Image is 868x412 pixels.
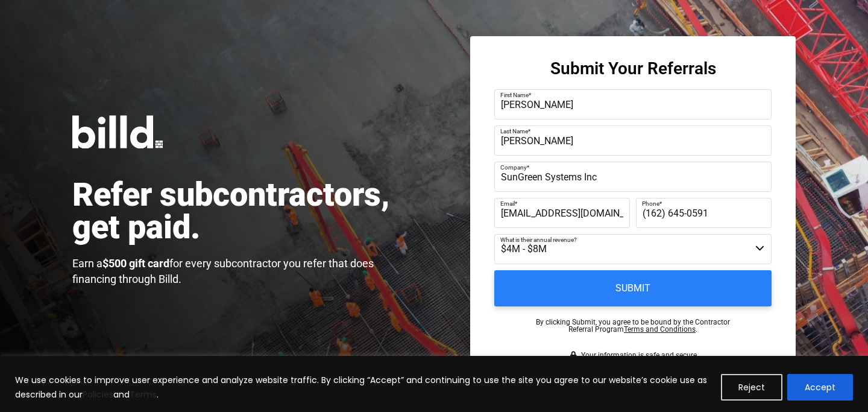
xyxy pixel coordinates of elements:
[624,325,696,334] a: Terms and Conditions
[500,164,527,171] span: Company
[494,270,772,306] input: Submit
[578,351,697,360] span: Your information is safe and secure
[130,388,157,401] a: Terms
[787,374,853,401] button: Accept
[83,388,113,401] a: Policies
[642,200,659,207] span: Phone
[550,60,716,77] h3: Submit Your Referrals
[102,257,169,270] strong: $500 gift card
[72,256,398,287] p: Earn a for every subcontractor you refer that does financing through Billd.
[72,179,398,244] h1: Refer subcontractors, get paid.
[721,374,782,401] button: Reject
[500,200,515,207] span: Email
[500,92,529,98] span: First Name
[500,128,528,135] span: Last Name
[536,319,730,333] p: By clicking Submit, you agree to be bound by the Contractor Referral Program .
[15,373,712,402] p: We use cookies to improve user experience and analyze website traffic. By clicking “Accept” and c...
